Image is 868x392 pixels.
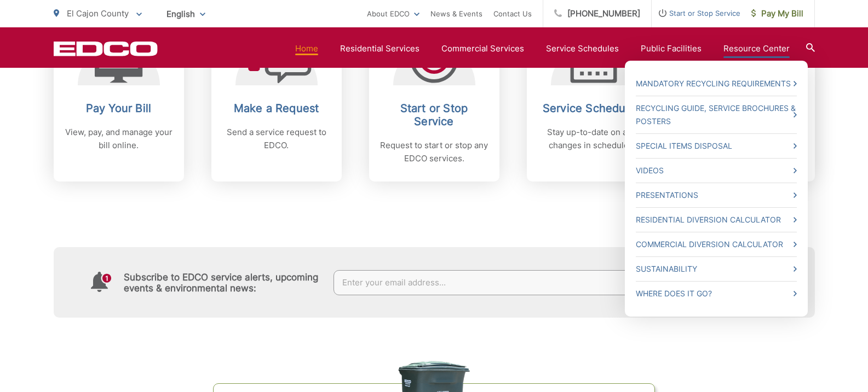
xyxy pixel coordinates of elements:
[493,7,532,20] a: Contact Us
[546,42,619,55] a: Service Schedules
[636,139,797,153] a: Special Items Disposal
[340,42,419,55] a: Residential Services
[636,287,797,300] a: Where Does it Go?
[441,42,524,55] a: Commercial Services
[636,213,797,226] a: Residential Diversion Calculator
[65,126,173,152] p: View, pay, and manage your bill online.
[636,262,797,276] a: Sustainability
[54,14,184,182] a: Pay Your Bill View, pay, and manage your bill online.
[367,7,419,20] a: About EDCO
[430,7,482,20] a: News & Events
[380,139,488,165] p: Request to start or stop any EDCO services.
[334,270,726,295] input: Enter your email address...
[211,14,342,182] a: Make a Request Send a service request to EDCO.
[751,7,803,20] span: Pay My Bill
[636,102,797,128] a: Recycling Guide, Service Brochures & Posters
[538,126,646,152] p: Stay up-to-date on any changes in schedules.
[641,42,702,55] a: Public Facilities
[65,102,173,115] h2: Pay Your Bill
[222,126,331,152] p: Send a service request to EDCO.
[295,42,318,55] a: Home
[636,77,797,90] a: Mandatory Recycling Requirements
[158,4,214,24] span: English
[222,102,331,115] h2: Make a Request
[67,8,129,19] span: El Cajon County
[124,272,323,294] h4: Subscribe to EDCO service alerts, upcoming events & environmental news:
[636,238,797,251] a: Commercial Diversion Calculator
[380,102,488,128] h2: Start or Stop Service
[636,164,797,177] a: Videos
[54,41,158,56] a: EDCD logo. Return to the homepage.
[527,14,657,182] a: Service Schedules Stay up-to-date on any changes in schedules.
[723,42,790,55] a: Resource Center
[636,189,797,202] a: Presentations
[538,102,646,115] h2: Service Schedules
